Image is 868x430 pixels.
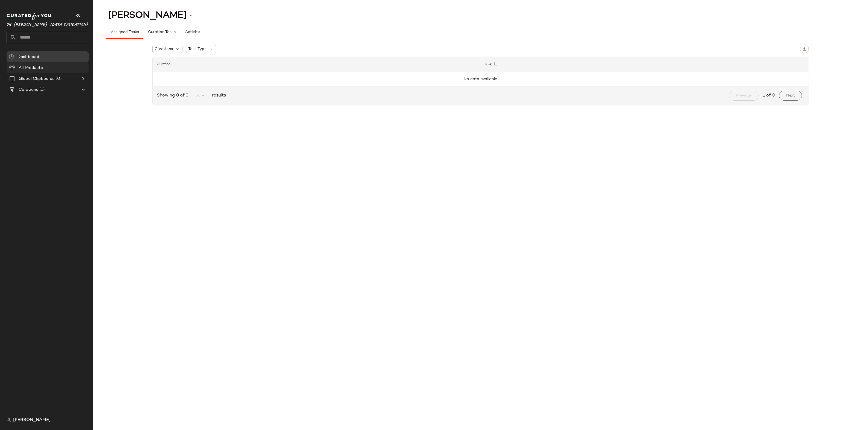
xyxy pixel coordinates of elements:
[19,65,43,71] span: All Products
[157,92,191,99] span: Showing 0 of 0
[786,93,795,98] span: Next
[111,30,139,34] span: Assigned Tasks
[18,54,39,60] span: Dashboard
[763,92,775,99] span: 1 of 0
[19,87,38,93] span: Curations
[54,76,61,82] span: (0)
[7,19,88,28] span: Oh [PERSON_NAME] (Data Validation)
[108,10,187,21] span: [PERSON_NAME]
[188,46,207,52] span: Task Type
[481,57,809,72] th: Task
[19,76,54,82] span: Global Clipboards
[7,13,53,20] img: cfy_white_logo.C9jOOHJF.svg
[153,57,481,72] th: Curation
[210,92,226,99] span: results
[185,30,200,34] span: Activity
[779,91,802,101] button: Next
[38,87,44,93] span: (1)
[155,46,173,52] span: Curations
[148,30,176,34] span: Curation Tasks
[9,54,14,60] img: svg%3e
[153,72,809,86] td: No data available
[803,47,806,51] img: svg%3e
[7,418,11,422] img: svg%3e
[13,417,51,423] span: [PERSON_NAME]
